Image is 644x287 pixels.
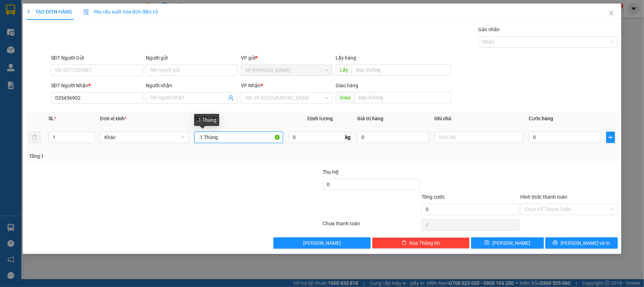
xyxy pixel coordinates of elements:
[402,240,407,246] span: delete
[410,239,440,247] span: Xóa Thông tin
[241,83,261,88] span: VP Nhận
[607,134,615,140] span: plus
[609,10,614,16] span: close
[602,4,621,23] button: Close
[354,92,452,103] input: Dọc đường
[432,112,526,126] th: Ghi chú
[435,132,523,143] input: Ghi Chú
[553,240,558,246] span: printer
[521,194,568,200] label: Hình thức thanh toán
[51,82,143,89] div: SĐT Người Nhận
[104,132,185,143] span: Khác
[228,95,234,101] span: user-add
[195,132,283,143] input: VD: Bàn, Ghế
[308,116,333,121] span: Định lượng
[51,54,143,62] div: SĐT Người Gửi
[245,65,329,76] span: VP Phan Thiết
[336,55,356,61] span: Lấy hàng
[303,239,341,247] span: [PERSON_NAME]
[241,54,333,62] div: VP gửi
[146,54,238,62] div: Người gửi
[478,27,500,32] label: Gán nhãn
[48,116,54,121] span: SL
[83,9,89,15] img: icon
[194,114,219,126] div: .1 Thùng
[492,239,530,247] span: [PERSON_NAME]
[83,9,158,15] span: Yêu cầu xuất hóa đơn điện tử
[471,237,544,249] button: save[PERSON_NAME]
[26,9,72,15] span: TẠO ĐƠN HÀNG
[26,9,31,14] span: plus
[336,83,358,88] span: Giao hàng
[273,237,371,249] button: [PERSON_NAME]
[146,82,238,89] div: Người nhận
[100,116,127,121] span: Đơn vị tính
[29,132,40,143] button: delete
[336,92,354,103] span: Giao
[336,64,352,76] span: Lấy
[422,194,445,200] span: Tổng cước
[561,239,610,247] span: [PERSON_NAME] và In
[606,132,615,143] button: plus
[372,237,470,249] button: deleteXóa Thông tin
[357,116,383,121] span: Giá trị hàng
[344,132,352,143] span: kg
[529,116,553,121] span: Cước hàng
[357,132,429,143] input: 0
[352,64,452,76] input: Dọc đường
[545,237,618,249] button: printer[PERSON_NAME] và In
[322,220,421,232] div: Chưa thanh toán
[29,152,249,160] div: Tổng: 1
[485,240,489,246] span: save
[323,169,339,175] span: Thu Hộ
